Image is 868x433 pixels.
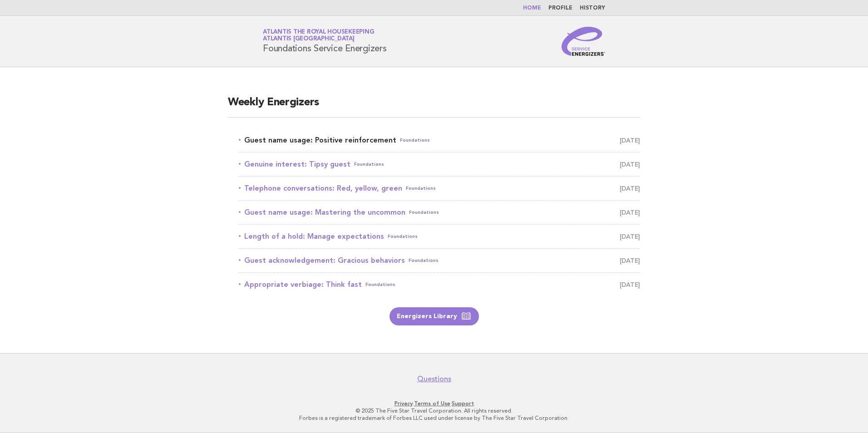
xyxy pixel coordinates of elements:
[620,278,640,291] span: [DATE]
[156,407,712,414] p: © 2025 The Five Star Travel Corporation. All rights reserved.
[239,230,640,243] a: Length of a hold: Manage expectationsFoundations [DATE]
[239,134,640,147] a: Guest name usage: Positive reinforcementFoundations [DATE]
[417,374,451,384] a: Questions
[228,95,640,118] h2: Weekly Energizers
[263,30,387,53] h1: Foundations Service Energizers
[620,254,640,267] span: [DATE]
[548,5,572,11] a: Profile
[523,5,541,11] a: Home
[156,414,712,422] p: Forbes is a registered trademark of Forbes LLC used under license by The Five Star Travel Corpora...
[620,182,640,195] span: [DATE]
[414,400,450,407] a: Terms of Use
[620,230,640,243] span: [DATE]
[239,182,640,195] a: Telephone conversations: Red, yellow, greenFoundations [DATE]
[156,400,712,407] p: · ·
[409,206,439,219] span: Foundations
[263,36,355,42] span: Atlantis [GEOGRAPHIC_DATA]
[390,307,479,325] a: Energizers Library
[400,134,430,147] span: Foundations
[365,278,395,291] span: Foundations
[239,278,640,291] a: Appropriate verbiage: Think fastFoundations [DATE]
[620,158,640,171] span: [DATE]
[263,29,374,42] a: Atlantis the Royal HousekeepingAtlantis [GEOGRAPHIC_DATA]
[562,27,605,56] img: Service Energizers
[239,254,640,267] a: Guest acknowledgement: Gracious behaviorsFoundations [DATE]
[452,400,474,407] a: Support
[620,134,640,147] span: [DATE]
[239,158,640,171] a: Genuine interest: Tipsy guestFoundations [DATE]
[620,206,640,219] span: [DATE]
[580,5,605,11] a: History
[388,230,418,243] span: Foundations
[354,158,384,171] span: Foundations
[409,254,439,267] span: Foundations
[406,182,436,195] span: Foundations
[239,206,640,219] a: Guest name usage: Mastering the uncommonFoundations [DATE]
[395,400,413,407] a: Privacy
